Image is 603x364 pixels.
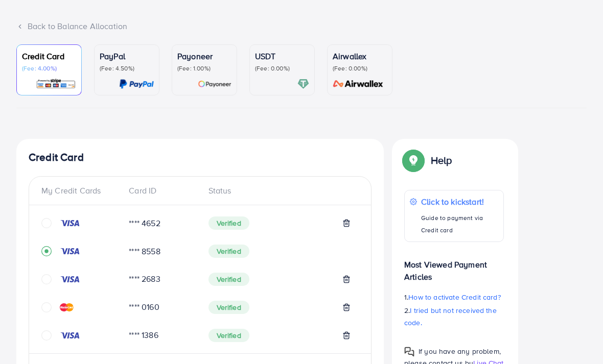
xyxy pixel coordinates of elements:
[208,273,249,286] span: Verified
[404,347,414,357] img: Popup guide
[41,275,52,285] svg: circle
[177,65,231,73] p: (Fee: 1.00%)
[404,305,504,329] p: 2.
[177,51,231,63] p: Payoneer
[208,245,249,258] span: Verified
[200,185,359,197] div: Status
[404,251,504,283] p: Most Viewed Payment Articles
[41,219,52,229] svg: circle
[60,248,80,256] img: credit
[22,51,76,63] p: Credit Card
[330,79,387,90] img: card
[100,65,154,73] p: (Fee: 4.50%)
[208,329,249,343] span: Verified
[404,292,504,304] p: 1.
[60,220,80,228] img: credit
[22,65,76,73] p: (Fee: 4.00%)
[100,51,154,63] p: PayPal
[198,79,231,90] img: card
[41,303,52,313] svg: circle
[421,212,498,237] p: Guide to payment via Credit card
[121,185,200,197] div: Card ID
[208,217,249,230] span: Verified
[255,51,309,63] p: USDT
[404,306,497,328] span: I tried but not received the code.
[36,79,76,90] img: card
[560,318,595,356] iframe: Chat
[60,276,80,284] img: credit
[333,51,387,63] p: Airwallex
[119,79,154,90] img: card
[41,331,52,341] svg: circle
[208,301,249,314] span: Verified
[297,79,309,90] img: card
[431,155,452,167] p: Help
[16,21,587,33] div: Back to Balance Allocation
[41,247,52,257] svg: record circle
[41,185,121,197] div: My Credit Cards
[255,65,309,73] p: (Fee: 0.00%)
[404,152,423,170] img: Popup guide
[29,152,372,164] h4: Credit Card
[421,196,498,208] p: Click to kickstart!
[408,293,500,303] span: How to activate Credit card?
[60,332,80,340] img: credit
[333,65,387,73] p: (Fee: 0.00%)
[60,304,74,312] img: credit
